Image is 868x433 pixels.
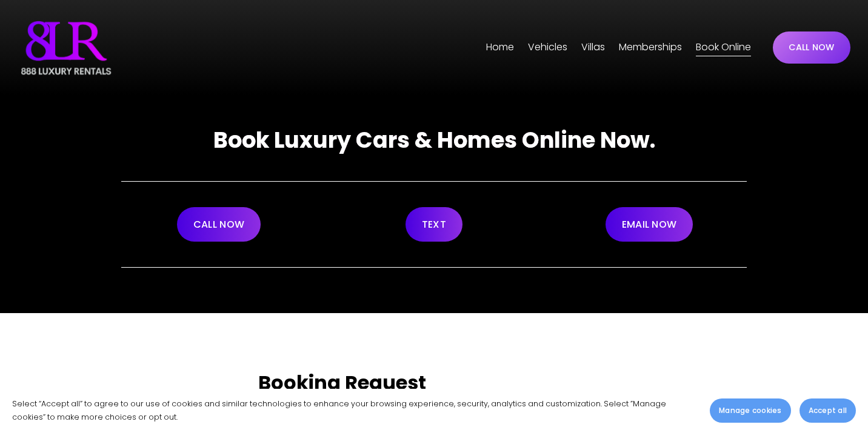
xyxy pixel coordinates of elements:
a: Book Online [696,38,751,58]
a: folder dropdown [528,38,567,58]
img: Luxury Car &amp; Home Rentals For Every Occasion [18,18,115,78]
a: TEXT [406,207,462,242]
span: Manage cookies [719,405,781,416]
span: Accept all [809,405,847,416]
span: Villas [581,39,605,56]
a: Memberships [619,38,682,58]
strong: Book Luxury Cars & Homes Online Now. [213,125,655,156]
button: Accept all [800,398,856,423]
button: Manage cookies [710,398,790,423]
a: EMAIL NOW [606,207,693,242]
a: CALL NOW [177,207,261,242]
a: folder dropdown [581,38,605,58]
a: CALL NOW [773,31,851,64]
p: Select “Accept all” to agree to our use of cookies and similar technologies to enhance your brows... [12,397,698,425]
span: Vehicles [528,39,567,56]
div: Booking Request [258,370,610,395]
a: Home [486,38,514,58]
